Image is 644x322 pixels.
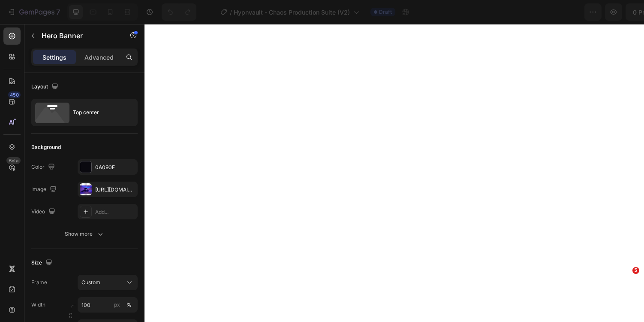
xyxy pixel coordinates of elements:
[65,230,105,238] div: Show more
[230,8,232,17] span: /
[555,3,584,21] button: Save
[6,157,21,164] div: Beta
[31,184,58,195] div: Image
[31,206,57,218] div: Video
[144,24,644,322] iframe: Design area
[162,3,196,21] div: Undo/Redo
[78,275,138,290] button: Custom
[31,226,138,242] button: Show more
[379,8,392,16] span: Draft
[31,279,47,286] label: Frame
[56,7,60,17] p: 7
[73,103,125,122] div: Top center
[594,8,616,17] div: Publish
[95,208,135,216] div: Add...
[84,53,114,62] p: Advanced
[124,300,134,310] button: px
[126,301,132,309] div: %
[31,143,61,151] div: Background
[112,300,122,310] button: %
[8,91,21,98] div: 450
[587,3,623,21] button: Publish
[615,280,635,301] iframe: Intercom live chat
[234,8,350,17] span: Hypnvault - Chaos Production Suite (V2)
[81,279,100,286] span: Custom
[468,3,552,21] button: 0 product assigned
[475,8,533,17] span: 0 product assigned
[42,53,66,62] p: Settings
[31,81,60,93] div: Layout
[78,297,138,313] input: px%
[563,9,577,16] span: Save
[114,301,120,309] div: px
[632,267,639,274] span: 5
[31,301,45,309] label: Width
[3,3,64,21] button: 7
[95,186,135,194] div: [URL][DOMAIN_NAME]
[42,30,114,41] p: Hero Banner
[31,161,57,173] div: Color
[31,257,54,269] div: Size
[95,164,135,171] div: 0A090F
